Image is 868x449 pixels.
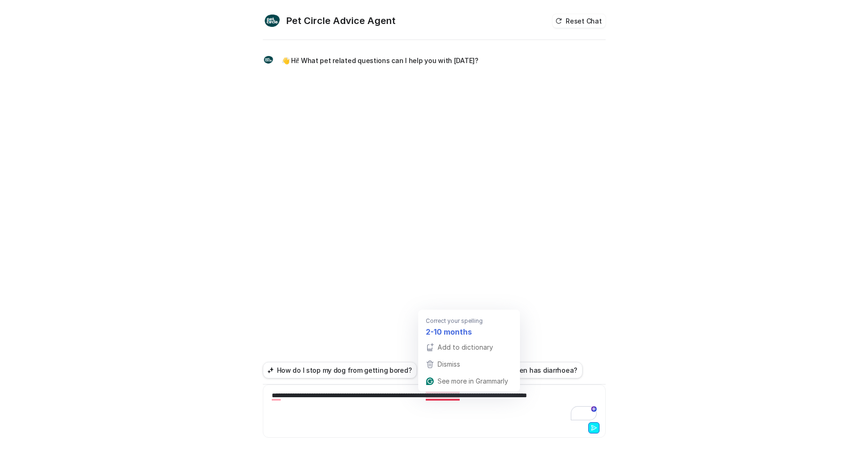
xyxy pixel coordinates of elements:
[263,54,274,65] img: Widget
[282,55,479,66] p: 👋 Hi! What pet related questions can I help you with [DATE]?
[263,11,282,30] img: Widget
[552,14,605,28] button: Reset Chat
[263,362,417,378] button: How do I stop my dog from getting bored?
[286,14,396,27] h2: Pet Circle Advice Agent
[265,391,603,420] div: To enrich screen reader interactions, please activate Accessibility in Grammarly extension settings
